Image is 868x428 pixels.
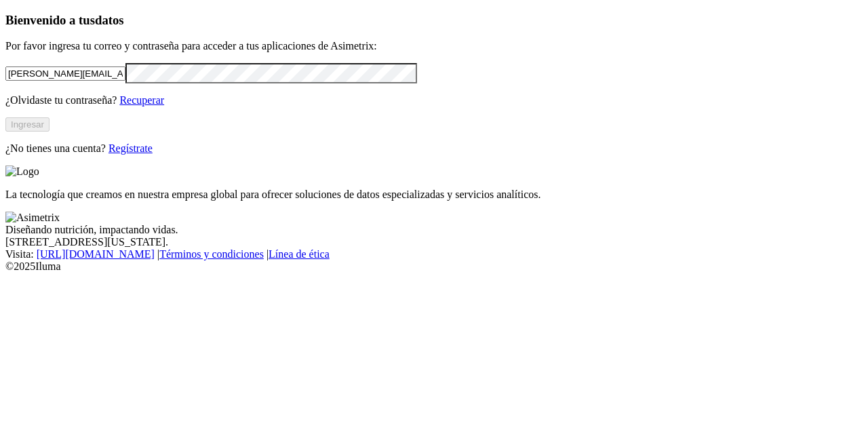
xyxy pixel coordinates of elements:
[5,189,863,201] p: La tecnología que creamos en nuestra empresa global para ofrecer soluciones de datos especializad...
[5,40,863,52] p: Por favor ingresa tu correo y contraseña para acceder a tus aplicaciones de Asimetrix:
[159,248,264,260] a: Términos y condiciones
[5,236,863,248] div: [STREET_ADDRESS][US_STATE].
[5,212,60,224] img: Asimetrix
[5,166,39,178] img: Logo
[269,248,330,260] a: Línea de ética
[5,66,125,81] input: Tu correo
[108,142,153,154] a: Regístrate
[5,248,863,260] div: Visita : | |
[5,13,863,28] h3: Bienvenido a tus
[5,224,863,236] div: Diseñando nutrición, impactando vidas.
[5,260,863,273] div: © 2025 Iluma
[95,13,124,27] span: datos
[119,94,164,106] a: Recuperar
[5,142,863,155] p: ¿No tienes una cuenta?
[5,117,50,132] button: Ingresar
[5,94,863,106] p: ¿Olvidaste tu contraseña?
[37,248,155,260] a: [URL][DOMAIN_NAME]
